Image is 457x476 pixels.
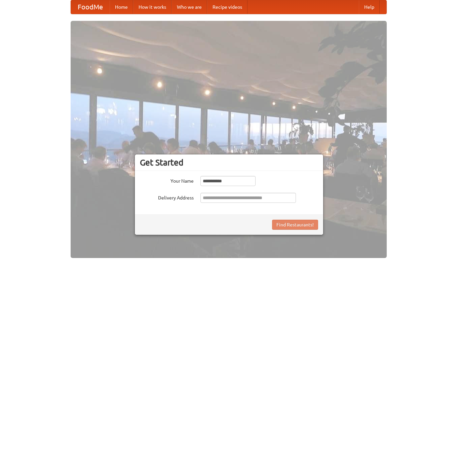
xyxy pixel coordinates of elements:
[133,0,172,14] a: How it works
[140,157,318,168] h3: Get Started
[140,193,194,201] label: Delivery Address
[272,220,318,230] button: Find Restaurants!
[71,0,110,14] a: FoodMe
[359,0,380,14] a: Help
[172,0,207,14] a: Who we are
[207,0,247,14] a: Recipe videos
[140,176,194,184] label: Your Name
[110,0,133,14] a: Home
